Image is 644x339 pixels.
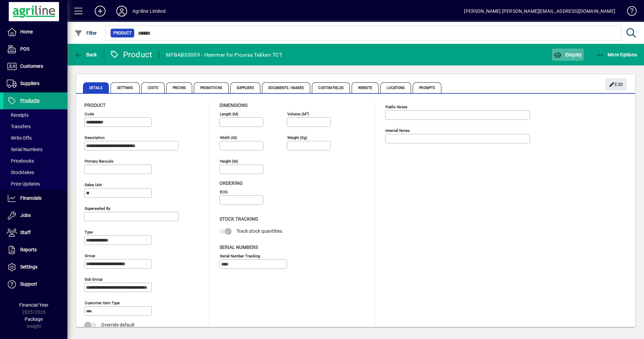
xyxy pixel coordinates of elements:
span: Pricebooks [7,158,34,164]
span: Override default [101,322,135,328]
mat-label: Height (m) [220,159,238,164]
span: Prompts [413,82,441,93]
span: More Options [596,52,637,57]
span: Website [352,82,379,93]
a: Pricebooks [3,155,67,167]
span: Product [84,103,106,108]
button: Profile [111,5,133,17]
mat-label: Length (m) [220,112,238,116]
mat-label: Code [85,112,94,116]
span: Receipts [7,112,29,118]
div: Product [110,49,152,60]
span: Serial Numbers [7,147,42,152]
span: Back [75,52,97,57]
span: Reports [20,247,37,252]
span: Jobs [20,213,31,218]
span: Package [25,316,43,322]
span: Pricing [166,82,192,93]
span: Custom Fields [312,82,350,93]
button: Add [89,5,111,17]
a: Suppliers [3,75,67,92]
button: Enquiry [552,49,583,61]
a: Home [3,24,67,40]
mat-label: Volume (m ) [287,112,309,116]
span: Details [83,82,109,93]
a: Staff [3,224,67,241]
button: Edit [605,78,627,90]
mat-label: Superseded by [85,206,110,211]
span: Price Updates [7,181,40,187]
div: MFBABE0009 - Hammer for Picursa Tekken TCT [166,50,282,60]
span: Transfers [7,124,31,129]
button: Back [73,49,99,61]
span: Write Offs [7,135,32,141]
span: Documents / Images [262,82,311,93]
span: Home [20,29,33,34]
a: Knowledge Base [622,1,636,23]
span: Serial Numbers [219,245,258,250]
span: Financial Year [19,302,49,308]
span: Suppliers [20,81,39,86]
mat-label: Internal Notes [385,128,410,133]
span: Locations [380,82,411,93]
span: Stocktakes [7,170,34,175]
a: Receipts [3,109,67,121]
mat-label: Primary barcode [85,159,113,164]
mat-label: EOQ [220,190,228,194]
mat-label: Customer Item Type [85,301,120,305]
a: Stocktakes [3,167,67,178]
mat-label: Width (m) [220,135,237,140]
div: [PERSON_NAME] [PERSON_NAME][EMAIL_ADDRESS][DOMAIN_NAME] [464,6,615,17]
a: Jobs [3,207,67,224]
a: Price Updates [3,178,67,190]
mat-label: Serial Number tracking [220,253,260,258]
span: Ordering [219,180,243,186]
mat-label: Weight (Kg) [287,135,307,140]
span: Products [20,98,39,103]
span: Costs [141,82,165,93]
a: Write Offs [3,132,67,144]
a: Settings [3,259,67,276]
mat-label: Sales unit [85,182,102,187]
span: Staff [20,230,31,235]
span: Settings [111,82,140,93]
span: Product [113,30,131,36]
mat-label: Sub group [85,277,103,282]
a: Transfers [3,121,67,132]
a: Reports [3,242,67,258]
button: More Options [594,49,639,61]
button: Filter [73,27,99,39]
a: Financials [3,190,67,207]
mat-label: Public Notes [385,105,407,109]
span: Stock Tracking [219,216,258,222]
a: Support [3,276,67,293]
span: Support [20,281,37,287]
a: Customers [3,58,67,75]
mat-label: Description [85,135,105,140]
span: Filter [75,30,97,36]
app-page-header-button: Back [67,49,105,61]
span: Suppliers [230,82,260,93]
span: Financials [20,195,41,201]
div: Agriline Limited [133,6,166,17]
span: Enquiry [554,52,582,57]
span: Track stock quantities [236,228,282,234]
a: Serial Numbers [3,144,67,155]
span: Settings [20,264,37,270]
span: Customers [20,63,43,69]
span: POS [20,46,29,52]
mat-label: Type [85,230,93,234]
span: Promotions [194,82,229,93]
mat-label: Group [85,253,95,258]
a: POS [3,41,67,58]
sup: 3 [306,111,308,114]
span: Edit [609,79,623,90]
span: Dimensions [219,103,247,108]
